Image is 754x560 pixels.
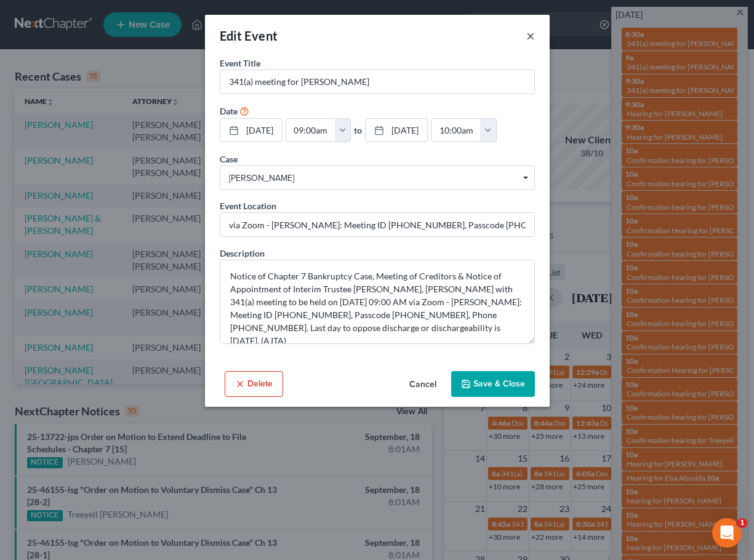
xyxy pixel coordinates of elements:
[220,70,534,94] input: Enter event name...
[712,518,742,548] iframe: Intercom live chat
[220,166,535,190] span: Select box activate
[220,213,534,236] input: Enter location...
[220,105,238,118] label: Date
[737,518,747,528] span: 1
[220,28,278,43] span: Edit Event
[286,119,335,142] input: -- : --
[451,371,535,397] button: Save & Close
[225,371,283,397] button: Delete
[366,119,427,142] a: [DATE]
[220,199,276,212] label: Event Location
[220,247,265,260] label: Description
[220,119,282,142] a: [DATE]
[431,119,481,142] input: -- : --
[526,28,535,43] button: ×
[220,153,238,166] label: Case
[229,172,526,185] span: [PERSON_NAME]
[220,58,260,68] span: Event Title
[399,372,446,397] button: Cancel
[354,124,362,137] label: to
